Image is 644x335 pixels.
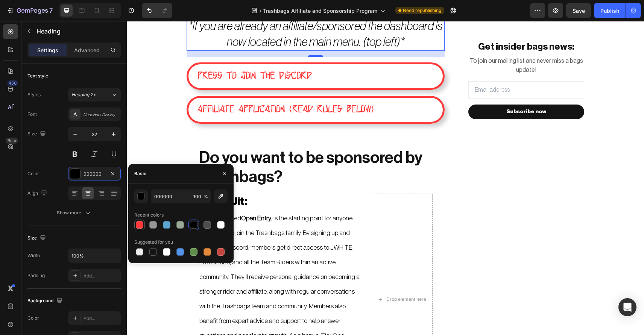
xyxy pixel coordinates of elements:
span: Trashbags Affiliate and Sponsorship Program [263,7,377,15]
p: Advanced [74,46,100,54]
h2: Do you want to be sponsored by Trashbags? [72,126,306,167]
p: Settings [37,46,58,54]
div: Suggested for you [134,239,173,246]
button: 7 [3,3,56,18]
div: Drop element here [260,275,299,281]
span: Save [573,8,585,14]
div: Basic [134,170,146,177]
div: Font [27,111,37,118]
input: Auto [68,249,120,262]
div: Size [27,233,47,243]
p: To join our mailing list and never miss a bags update! [342,35,457,53]
p: AFFILIATE APPLICATION (READ RULES BELOW) [71,81,247,96]
div: Undo/Redo [142,3,172,18]
input: Email address [342,60,457,77]
button: Show more [27,206,121,220]
div: Add... [84,273,119,279]
div: Show more [57,209,92,217]
div: Add... [84,315,119,322]
span: Heading 2* [71,91,96,98]
div: Subscribe now [380,87,419,95]
h2: Get insider bags news: [342,18,457,33]
a: AFFILIATE APPLICATION (READ RULES BELOW) [62,77,256,100]
div: Text style [27,73,48,79]
div: Background [27,296,64,306]
strong: Open Entry [114,194,144,200]
span: % [204,193,208,200]
div: Color [27,315,39,321]
button: Subscribe now [342,83,457,98]
div: Recent colors [134,212,164,218]
div: Width [27,252,40,259]
div: Padding [27,272,45,279]
div: NeueHaasDisplayThinItalic [84,111,119,118]
div: Beta [6,138,18,144]
p: Tier 1- Jit: [73,173,237,188]
div: 000000 [84,171,105,177]
div: Color [27,170,39,177]
button: Heading 2* [68,88,121,102]
p: PRESS TO JOIN THE DISCORD [71,48,185,62]
div: Open Intercom Messenger [618,298,636,316]
iframe: Design area [127,21,644,335]
span: Need republishing [403,7,441,14]
input: Eg: FFFFFF [151,189,190,203]
div: Align [27,188,49,199]
button: Publish [594,3,626,18]
a: PRESS TO JOIN THE DISCORD [62,43,194,67]
p: Heading [36,27,118,36]
button: Save [566,3,591,18]
div: Styles [27,91,41,98]
div: 450 [7,80,18,86]
span: / [260,7,261,15]
div: Publish [600,7,619,15]
div: Size [27,129,47,139]
p: 7 [49,6,53,15]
